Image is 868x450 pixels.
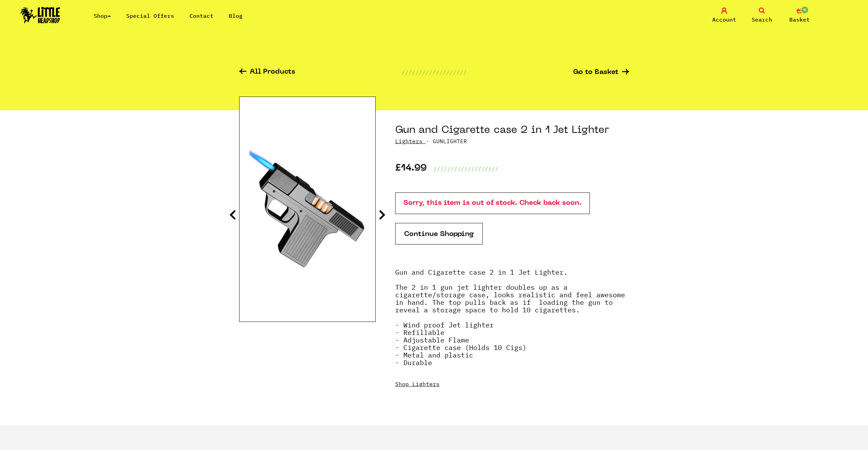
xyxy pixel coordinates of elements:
[395,138,423,145] a: Lighters
[395,137,629,145] p: · GUNLIGHTER
[395,380,440,387] a: Shop Lighters
[752,15,772,24] span: Search
[782,8,817,24] a: 0 Basket
[402,68,467,76] p: ///////////////////
[789,15,810,24] span: Basket
[433,165,498,173] p: ///////////////////
[94,12,111,19] a: Shop
[21,7,60,23] img: Little Head Shop Logo
[573,69,629,76] a: Go to Basket
[395,192,590,214] p: Sorry, this item is out of stock. Check back soon.
[395,124,629,137] h1: Gun and Cigarette case 2 in 1 Jet Lighter
[712,15,736,24] span: Account
[239,124,375,294] img: Gun and Cigarette case 2 in 1 Jet Lighter image 1
[190,12,213,19] a: Contact
[126,12,174,19] a: Special Offers
[229,12,243,19] a: Blog
[395,223,483,245] a: Continue Shopping
[395,268,629,373] p: Gun and Cigarette case 2 in 1 Jet Lighter. The 2 in 1 gun jet lighter doubles up as a cigarette/s...
[395,165,427,173] p: £14.99
[745,8,779,24] a: Search
[801,6,809,14] span: 0
[239,68,295,76] a: All Products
